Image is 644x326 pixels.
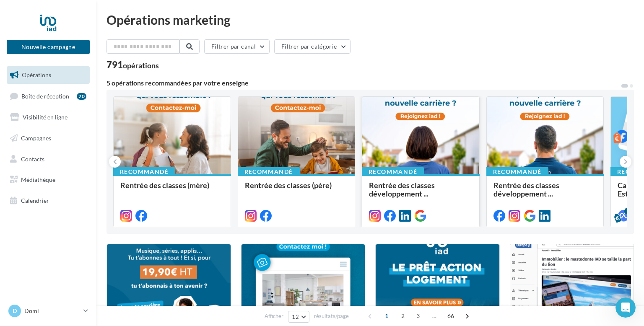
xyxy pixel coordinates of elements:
[22,71,51,78] span: Opérations
[21,176,55,183] span: Médiathèque
[123,62,159,69] div: opérations
[21,197,49,204] span: Calendrier
[245,181,332,190] span: Rentrée des classes (père)
[21,92,69,99] span: Boîte de réception
[204,39,270,54] button: Filtrer par canal
[23,114,68,121] span: Visibilité en ligne
[113,167,175,176] div: Recommandé
[5,129,91,147] a: Campagnes
[396,309,410,323] span: 2
[7,40,90,54] button: Nouvelle campagne
[13,307,17,315] span: D
[5,171,91,189] a: Médiathèque
[7,303,90,319] a: D Domi
[5,192,91,210] a: Calendrier
[21,155,44,162] span: Contacts
[106,80,621,86] div: 5 opérations recommandées par votre enseigne
[106,13,634,26] div: Opérations marketing
[106,60,159,70] div: 791
[493,181,559,198] span: Rentrée des classes développement ...
[265,312,283,320] span: Afficher
[5,87,91,105] a: Boîte de réception20
[238,167,300,176] div: Recommandé
[486,167,548,176] div: Recommandé
[5,66,91,84] a: Opérations
[292,313,299,320] span: 12
[288,311,309,323] button: 12
[21,135,51,142] span: Campagnes
[362,167,424,176] div: Recommandé
[5,109,91,126] a: Visibilité en ligne
[314,312,349,320] span: résultats/page
[380,309,393,323] span: 1
[369,181,435,198] span: Rentrée des classes développement ...
[77,93,86,100] div: 20
[274,39,351,54] button: Filtrer par catégorie
[615,298,636,318] iframe: Intercom live chat
[428,309,441,323] span: ...
[411,309,425,323] span: 3
[24,307,80,315] p: Domi
[5,150,91,168] a: Contacts
[624,207,632,215] div: 5
[120,181,209,190] span: Rentrée des classes (mère)
[444,309,458,323] span: 66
